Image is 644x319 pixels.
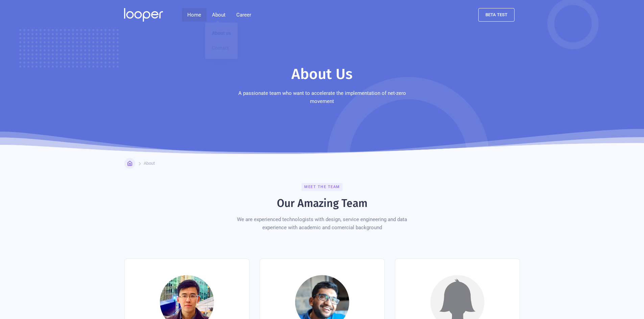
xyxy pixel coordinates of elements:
[207,8,231,22] div: About
[277,196,367,210] h2: Our Amazing Team
[226,89,419,105] p: A passionate team who want to accelerate the implementation of net-zero movement
[205,23,238,59] nav: About
[226,215,419,232] div: We are experienced technologists with design, service engineering and data experience with academ...
[212,11,225,19] div: About
[182,8,207,22] a: Home
[205,41,238,56] a: Contact
[231,8,257,22] a: Career
[135,161,146,166] div: Home
[144,161,155,166] div: About
[302,183,342,191] div: Meet the team
[478,8,515,22] a: beta test
[205,26,238,41] a: About us
[124,158,135,169] a: Home
[291,65,353,84] h1: About Us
